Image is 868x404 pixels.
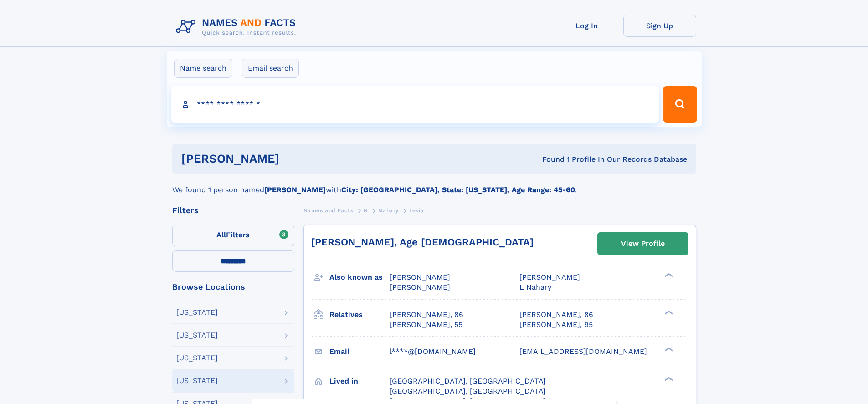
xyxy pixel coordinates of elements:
[390,310,463,320] a: [PERSON_NAME], 86
[519,320,593,330] a: [PERSON_NAME], 95
[390,377,546,385] span: [GEOGRAPHIC_DATA], [GEOGRAPHIC_DATA]
[364,207,368,214] span: N
[176,309,218,316] div: [US_STATE]
[390,387,546,395] span: [GEOGRAPHIC_DATA], [GEOGRAPHIC_DATA]
[519,283,551,291] span: L Nahary
[519,273,580,281] span: [PERSON_NAME]
[364,205,368,216] a: N
[550,15,623,37] a: Log In
[663,346,673,352] div: ❯
[411,154,687,164] div: Found 1 Profile In Our Records Database
[329,307,390,322] h3: Relatives
[390,283,450,291] span: [PERSON_NAME]
[172,283,294,291] div: Browse Locations
[663,309,673,315] div: ❯
[390,320,462,330] a: [PERSON_NAME], 55
[623,15,696,37] a: Sign Up
[663,86,697,123] button: Search Button
[303,205,354,216] a: Names and Facts
[172,15,303,39] img: Logo Names and Facts
[663,376,673,382] div: ❯
[176,354,218,362] div: [US_STATE]
[264,185,326,194] b: [PERSON_NAME]
[242,59,299,78] label: Email search
[621,233,665,254] div: View Profile
[172,174,696,195] div: We found 1 person named with .
[329,344,390,359] h3: Email
[409,207,424,214] span: Levia
[172,225,294,246] label: Filters
[176,332,218,339] div: [US_STATE]
[378,205,399,216] a: Nahary
[390,273,450,281] span: [PERSON_NAME]
[329,373,390,389] h3: Lived in
[519,310,593,320] a: [PERSON_NAME], 86
[181,153,411,164] h1: [PERSON_NAME]
[378,207,399,214] span: Nahary
[176,377,218,384] div: [US_STATE]
[519,347,647,356] span: [EMAIL_ADDRESS][DOMAIN_NAME]
[598,233,688,255] a: View Profile
[171,86,659,123] input: search input
[172,206,294,215] div: Filters
[216,230,226,239] span: All
[329,270,390,285] h3: Also known as
[174,59,232,78] label: Name search
[663,272,673,278] div: ❯
[341,185,575,194] b: City: [GEOGRAPHIC_DATA], State: [US_STATE], Age Range: 45-60
[311,236,534,248] a: [PERSON_NAME], Age [DEMOGRAPHIC_DATA]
